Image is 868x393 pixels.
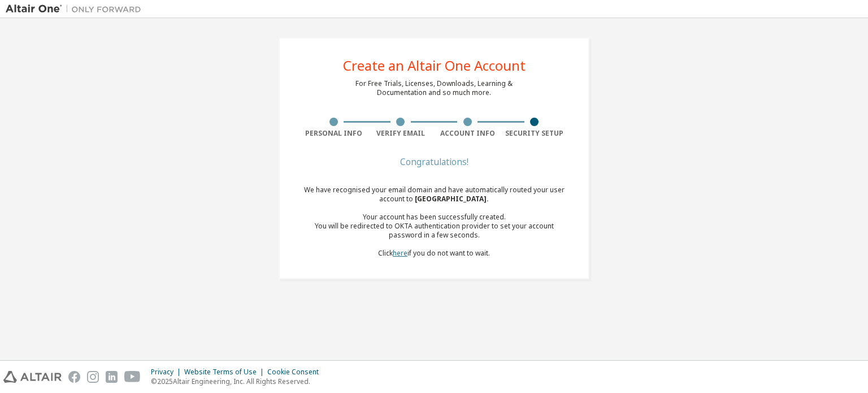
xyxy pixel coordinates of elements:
img: instagram.svg [87,371,99,383]
div: Website Terms of Use [184,368,267,377]
div: Create an Altair One Account [343,59,526,72]
img: altair_logo.svg [3,371,62,383]
div: Privacy [151,368,184,377]
div: You will be redirected to OKTA authentication provider to set your account password in a few seco... [300,222,568,240]
div: Security Setup [501,129,568,138]
img: facebook.svg [68,371,80,383]
span: [GEOGRAPHIC_DATA] . [415,194,489,204]
div: Account Info [434,129,501,138]
div: Verify Email [367,129,435,138]
img: Altair One [6,3,147,15]
div: Congratulations! [300,158,568,165]
a: here [393,248,407,258]
div: We have recognised your email domain and have automatically routed your user account to Click if ... [300,185,568,258]
div: Your account has been successfully created. [300,213,568,222]
div: Personal Info [300,129,367,138]
div: For Free Trials, Licenses, Downloads, Learning & Documentation and so much more. [355,79,513,97]
p: © 2025 Altair Engineering, Inc. All Rights Reserved. [151,377,325,386]
img: linkedin.svg [106,371,118,383]
img: youtube.svg [124,371,141,383]
div: Cookie Consent [267,368,325,377]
